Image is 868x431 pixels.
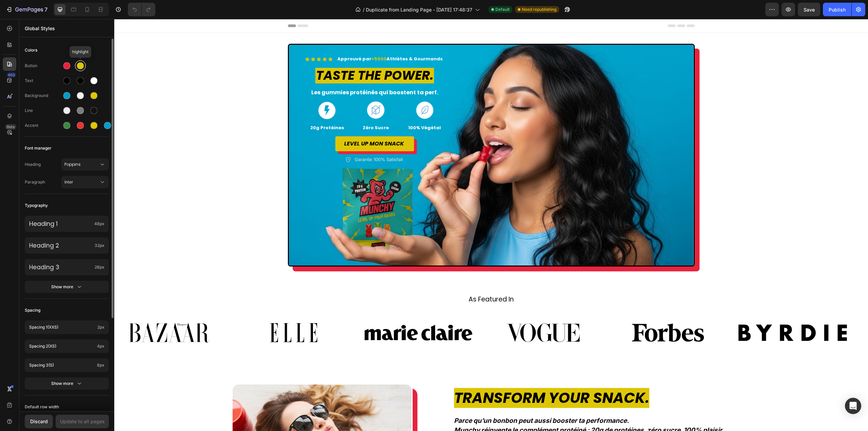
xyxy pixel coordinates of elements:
[125,294,234,334] img: gempages_584274819592225349-f99e4da5-4550-4f9f-8b06-af5e6fbba91b.svg
[47,325,58,330] span: (xxs)
[60,418,105,425] div: Update to all pages
[97,324,104,330] span: 2px
[230,121,290,129] span: LEVEL UP MON SNACK
[97,343,104,349] span: 4px
[25,25,109,32] p: Global Styles
[25,122,61,129] div: Accent
[294,105,327,112] strong: 100% Végétal
[251,81,272,101] img: gempages_584274819592225349-46b943e0-6262-4620-a9a1-0974986ed92f.png
[363,6,364,13] span: /
[25,306,40,314] span: Spacing
[624,294,733,333] img: gempages_584274819592225349-be52c0b4-fd38-458d-9021-57d0c312afce.svg
[29,220,92,228] p: Heading 1
[175,26,579,247] div: Background Image
[48,344,56,349] span: (xs)
[29,362,94,368] p: Spacing 3
[6,72,16,78] div: 450
[5,124,16,130] div: Beta
[3,3,51,16] button: 7
[25,201,48,210] span: Typography
[48,363,54,368] span: (s)
[29,242,92,249] p: Heading 2
[29,324,95,330] p: Spacing 1
[29,263,92,271] p: Heading 3
[25,281,109,293] button: Show more
[340,397,636,407] p: Parce qu’un bonbon peut aussi booster ta performance.
[522,6,556,13] span: Need republishing
[240,137,289,144] p: Garantie 100% Satisfait
[829,6,846,13] div: Publish
[196,105,230,112] strong: 20g Protéines
[25,403,59,411] span: Default row width
[223,37,257,43] strong: Approuvé par
[845,398,861,414] div: Open Intercom Messenger
[499,294,608,334] img: gempages_584274819592225349-c5227039-afaf-47f6-87c5-51ec53f6e355.svg
[5,276,749,286] h2: As Featured In
[202,47,319,65] span: TASTE THE POWER.
[340,407,636,416] p: Munchy réinvente le complément protéiné : 20g de protéines, zéro sucre, 100% plaisir.
[495,6,510,13] span: Default
[64,179,99,185] span: Inter
[128,3,155,16] div: Undo/Redo
[25,46,37,54] span: Colors
[203,81,223,101] img: gempages_584274819592225349-d9312356-243c-4db9-86f0-c60a05199606.png
[25,161,61,168] span: Heading
[51,380,83,387] div: Show more
[175,26,579,247] div: Overlay
[25,63,61,69] div: Button
[375,294,483,334] img: gempages_584274819592225349-16e83be0-f24b-415e-b91d-080b830d2e13.svg
[25,179,61,185] span: Paragraph
[25,415,53,428] button: Discard
[94,221,104,227] span: 48px
[798,3,820,16] button: Save
[51,283,83,290] div: Show more
[56,415,109,428] button: Update to all pages
[25,78,61,84] div: Text
[114,19,868,431] iframe: Design area
[44,5,47,14] p: 7
[25,144,52,152] span: Font manager
[197,70,324,77] strong: Les gummies protéinés qui boostent ta perf.
[300,81,320,101] img: gempages_584274819592225349-56e2935f-717b-4659-949a-f71cc9281328.png
[804,7,815,13] span: Save
[272,37,329,43] strong: Athlètes & Gourmands
[25,93,61,99] div: Background
[221,117,300,132] a: LEVEL UP MON SNACK
[61,158,109,171] button: Poppins
[61,176,109,188] button: Inter
[97,362,104,368] span: 8px
[366,6,472,13] span: Duplicate from Landing Page - [DATE] 17:48:37
[95,264,104,270] span: 28px
[257,37,272,43] strong: +5000
[64,161,99,168] span: Poppins
[29,343,94,349] p: Spacing 2
[25,377,109,390] button: Show more
[25,107,61,114] div: Line
[250,294,358,334] img: gempages_584274819592225349-5eeaa7da-534f-4618-a343-8b9df3ae3161.svg
[0,294,109,334] img: gempages_584274819592225349-a5e2bad9-81f6-464f-8237-dc097ae848a5.svg
[249,105,275,112] strong: Zéro Sucre
[340,369,535,389] span: Transform Your Snack.
[30,418,48,425] div: Discard
[823,3,851,16] button: Publish
[95,242,104,249] span: 32px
